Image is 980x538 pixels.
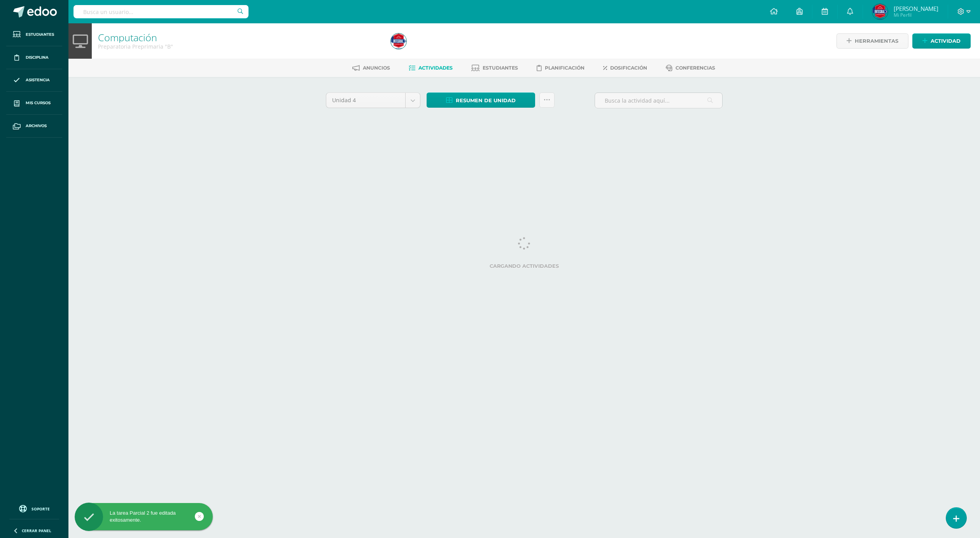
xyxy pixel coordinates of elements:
[836,33,908,49] a: Herramientas
[537,62,584,74] a: Planificación
[666,62,715,74] a: Conferencias
[855,34,898,48] span: Herramientas
[603,62,647,74] a: Dosificación
[326,93,420,108] a: Unidad 4
[98,31,157,44] a: Computación
[894,5,938,12] span: [PERSON_NAME]
[471,62,518,74] a: Estudiantes
[26,31,54,38] span: Estudiantes
[912,33,971,49] a: Actividad
[6,115,62,138] a: Archivos
[22,528,51,533] span: Cerrar panel
[98,43,381,50] div: Preparatoria Preprimaria 'B'
[931,34,961,48] span: Actividad
[26,123,47,129] span: Archivos
[610,65,647,71] span: Dosificación
[352,62,390,74] a: Anuncios
[894,12,938,18] span: Mi Perfil
[26,77,50,83] span: Asistencia
[31,506,50,512] span: Soporte
[363,65,390,71] span: Anuncios
[6,46,62,69] a: Disciplina
[483,65,518,71] span: Estudiantes
[332,93,399,108] span: Unidad 4
[26,54,49,61] span: Disciplina
[6,69,62,92] a: Asistencia
[326,263,723,269] label: Cargando actividades
[391,33,406,49] img: 6567dd4201f82c4dcbe86bc0297fb11a.png
[6,23,62,46] a: Estudiantes
[595,93,722,108] input: Busca la actividad aquí...
[545,65,584,71] span: Planificación
[675,65,715,71] span: Conferencias
[456,93,516,108] span: Resumen de unidad
[73,5,248,18] input: Busca un usuario...
[409,62,453,74] a: Actividades
[75,510,213,524] div: La tarea Parcial 2 fue editada exitosamente.
[6,92,62,115] a: Mis cursos
[418,65,453,71] span: Actividades
[9,503,59,514] a: Soporte
[26,100,51,106] span: Mis cursos
[872,4,888,19] img: 6567dd4201f82c4dcbe86bc0297fb11a.png
[98,32,381,43] h1: Computación
[427,93,535,108] a: Resumen de unidad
